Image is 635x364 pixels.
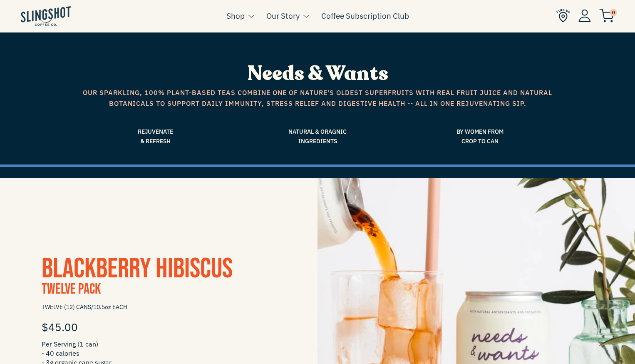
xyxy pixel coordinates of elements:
span: 0 [610,9,617,16]
a: Coffee Subscription Club [321,10,409,22]
span: TWELVE (12) CANS/10.5oz EACH [42,300,276,314]
img: Account [578,9,591,22]
img: Find Us [556,9,570,22]
span: Rejuvenate & Refresh [80,127,230,146]
a: Blackberry Hibiscus [42,252,233,286]
span: Our sparkling, 100% plant-based teas combine one of nature's oldest superfruits with real fruit j... [80,87,555,109]
div: $45.00 [42,314,276,339]
a: 0 [599,11,614,21]
span: Twelve Pack [42,280,101,298]
span: Natural & Oragnic Ingredients [243,127,392,146]
a: Shop [226,10,245,22]
span: Needs & Wants [247,60,388,87]
img: cart [599,9,614,22]
span: By Women From Crop to Can [405,127,555,146]
a: Our Story [266,10,300,22]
